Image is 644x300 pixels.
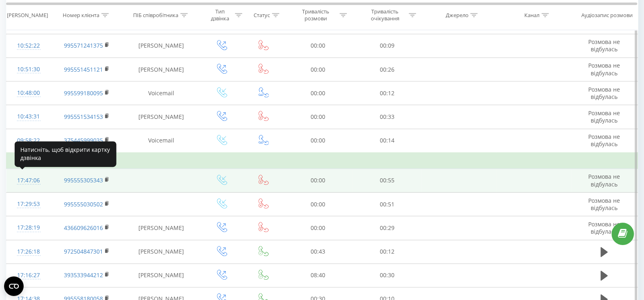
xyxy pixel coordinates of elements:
[63,12,99,19] div: Номер клієнта
[353,240,422,263] td: 00:12
[283,105,353,129] td: 00:00
[588,38,620,53] span: Розмова не відбулась
[64,66,103,73] a: 995551451121
[524,12,539,19] div: Канал
[581,12,633,19] div: Аудіозапис розмови
[7,153,638,169] td: Вчора
[15,267,42,283] div: 17:16:27
[353,105,422,129] td: 00:33
[64,224,103,232] a: 436609626016
[15,196,42,212] div: 17:29:53
[283,193,353,216] td: 00:00
[588,197,620,212] span: Розмова не відбулась
[123,34,200,57] td: [PERSON_NAME]
[123,129,200,153] td: Voicemail
[353,58,422,81] td: 00:26
[15,244,42,260] div: 17:26:18
[353,193,422,216] td: 00:51
[283,169,353,192] td: 00:00
[588,220,620,235] span: Розмова не відбулась
[123,58,200,81] td: [PERSON_NAME]
[283,81,353,105] td: 00:00
[15,173,42,188] div: 17:47:06
[363,9,407,22] div: Тривалість очікування
[64,42,103,49] a: 995571241375
[4,276,24,296] button: Open CMP widget
[64,176,103,184] a: 995555305343
[15,61,42,77] div: 10:51:30
[588,61,620,77] span: Розмова не відбулась
[123,216,200,240] td: [PERSON_NAME]
[588,85,620,101] span: Розмова не відбулась
[207,9,233,22] div: Тип дзвінка
[15,133,42,149] div: 09:58:22
[123,263,200,287] td: [PERSON_NAME]
[353,263,422,287] td: 00:30
[7,12,48,19] div: [PERSON_NAME]
[588,109,620,124] span: Розмова не відбулась
[64,247,103,255] a: 972504847301
[353,169,422,192] td: 00:55
[64,113,103,120] a: 995551534153
[283,263,353,287] td: 08:40
[254,12,270,19] div: Статус
[353,129,422,153] td: 00:14
[15,220,42,236] div: 17:28:19
[15,85,42,101] div: 10:48:00
[283,129,353,153] td: 00:00
[353,81,422,105] td: 00:12
[588,173,620,188] span: Розмова не відбулась
[123,240,200,263] td: [PERSON_NAME]
[283,240,353,263] td: 00:43
[15,38,42,54] div: 10:52:22
[15,141,116,167] div: Натисніть, щоб відкрити картку дзвінка
[353,216,422,240] td: 00:29
[64,271,103,279] a: 393533944212
[283,216,353,240] td: 00:00
[123,81,200,105] td: Voicemail
[283,58,353,81] td: 00:00
[15,109,42,125] div: 10:43:31
[353,34,422,57] td: 00:09
[123,105,200,129] td: [PERSON_NAME]
[283,34,353,57] td: 00:00
[133,12,178,19] div: ПІБ співробітника
[445,12,468,19] div: Джерело
[588,133,620,148] span: Розмова не відбулась
[64,89,103,97] a: 995599180095
[64,136,103,144] a: 375445999035
[294,9,337,22] div: Тривалість розмови
[64,200,103,208] a: 995555030502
